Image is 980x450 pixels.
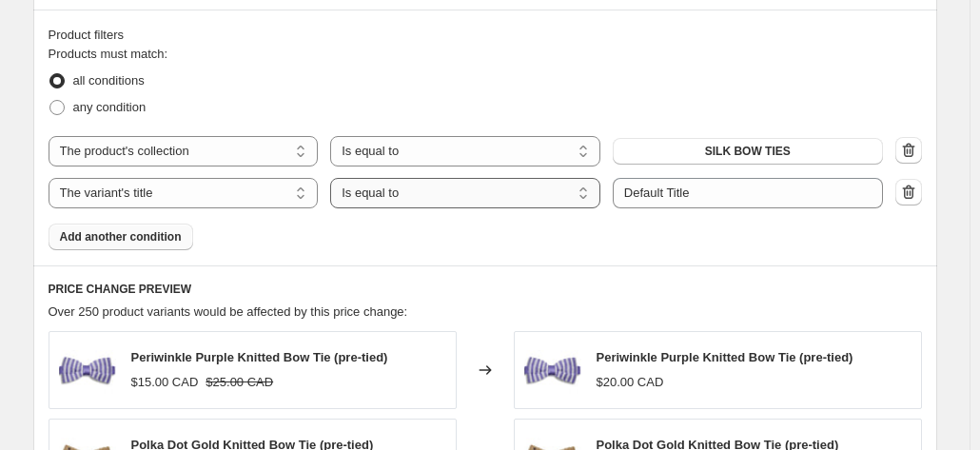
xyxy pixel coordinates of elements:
span: Periwinkle Purple Knitted Bow Tie (pre-tied) [131,350,388,364]
img: periwinkle_purple_knitted_bow_ties_80x.jpg [524,342,581,399]
span: all conditions [73,73,145,88]
button: Add another condition [49,224,193,250]
span: Add another condition [60,229,182,245]
span: Over 250 product variants would be affected by this price change: [49,304,408,319]
span: Periwinkle Purple Knitted Bow Tie (pre-tied) [597,350,853,364]
span: any condition [73,100,147,114]
span: Products must match: [49,47,168,61]
div: Product filters [49,26,922,45]
h6: PRICE CHANGE PREVIEW [49,282,922,297]
img: periwinkle_purple_knitted_bow_ties_80x.jpg [59,342,116,399]
span: SILK BOW TIES [705,144,791,159]
span: $15.00 CAD [131,375,199,389]
span: $25.00 CAD [206,375,273,389]
button: SILK BOW TIES [613,138,883,165]
span: $20.00 CAD [597,375,664,389]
